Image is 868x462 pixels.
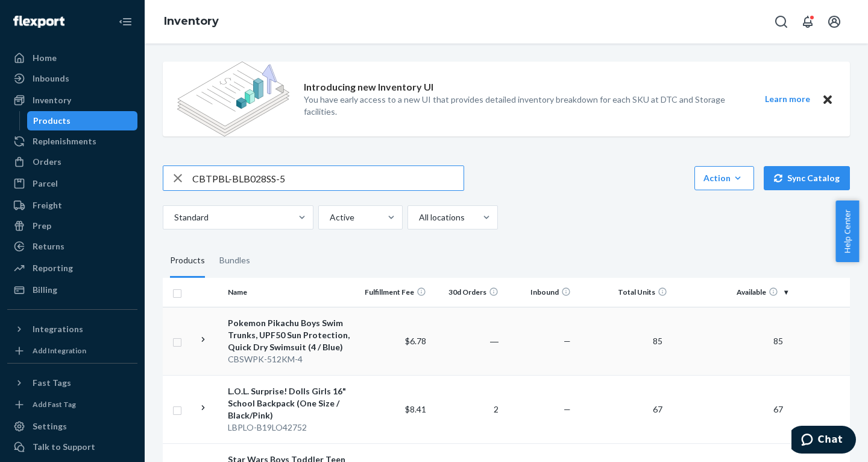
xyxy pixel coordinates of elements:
button: Sync Catalog [764,166,850,190]
div: Integrations [33,323,83,335]
button: Talk to Support [7,437,137,457]
a: Inventory [164,14,219,28]
div: Settings [33,420,67,432]
div: Billing [33,284,57,296]
p: Introducing new Inventory UI [304,80,433,94]
a: Add Integration [7,344,137,358]
button: Open Search Box [769,10,793,34]
img: Flexport logo [13,16,64,28]
div: Orders [33,156,61,168]
th: Fulfillment Fee [359,278,431,307]
a: Home [7,48,137,68]
td: ― [431,307,503,375]
div: Add Fast Tag [33,399,76,409]
span: 67 [769,404,788,414]
div: Action [703,172,745,184]
th: Available [672,278,793,307]
button: Action [694,166,754,190]
div: CBSWPK-512KM-4 [228,353,354,365]
th: Inbound [503,278,576,307]
input: All locations [418,211,419,223]
div: Products [170,244,205,278]
button: Open account menu [822,10,846,34]
span: 85 [648,336,667,346]
a: Prep [7,216,137,236]
a: Billing [7,280,137,300]
div: Reporting [33,262,73,274]
a: Parcel [7,174,137,193]
a: Inventory [7,91,137,110]
span: — [564,336,571,346]
div: Parcel [33,178,58,190]
div: Talk to Support [33,441,95,453]
div: Replenishments [33,135,96,147]
a: Reporting [7,258,137,278]
div: Returns [33,240,64,252]
div: Pokemon Pikachu Boys Swim Trunks, UPF50 Sun Protection, Quick Dry Swimsuit (4 / Blue) [228,317,354,353]
input: Standard [173,211,174,223]
span: — [564,404,571,414]
button: Close Navigation [113,10,137,34]
span: 85 [769,336,788,346]
div: Add Integration [33,345,86,356]
span: $6.78 [405,336,426,346]
button: Close [820,92,835,107]
a: Inbounds [7,69,137,88]
div: Inbounds [33,72,69,85]
button: Open notifications [796,10,820,34]
span: $8.41 [405,404,426,414]
div: Bundles [219,244,250,278]
th: 30d Orders [431,278,503,307]
a: Settings [7,417,137,436]
div: Inventory [33,94,71,106]
p: You have early access to a new UI that provides detailed inventory breakdown for each SKU at DTC ... [304,94,743,118]
div: Fast Tags [33,377,71,389]
a: Returns [7,237,137,256]
div: Products [33,115,71,127]
div: L.O.L. Surprise! Dolls Girls 16" School Backpack (One Size / Black/Pink) [228,385,354,422]
span: 67 [648,404,667,414]
div: Prep [33,220,51,232]
a: Freight [7,196,137,215]
a: Add Fast Tag [7,397,137,412]
input: Active [329,211,330,223]
ol: breadcrumbs [154,4,228,39]
div: Home [33,52,57,64]
th: Name [223,278,359,307]
th: Total Units [576,278,672,307]
img: new-reports-banner-icon.82668bd98b6a51aee86340f2a7b77ae3.png [177,62,289,136]
iframe: Opens a widget where you can chat to one of our agents [791,426,856,456]
a: Orders [7,152,137,172]
td: 2 [431,375,503,443]
a: Replenishments [7,132,137,151]
div: Freight [33,199,62,211]
button: Integrations [7,319,137,339]
button: Help Center [835,201,859,262]
div: LBPLO-B19LO42752 [228,422,354,434]
a: Products [27,111,138,130]
button: Fast Tags [7,373,137,393]
input: Search inventory by name or sku [192,166,464,190]
button: Learn more [757,92,817,107]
